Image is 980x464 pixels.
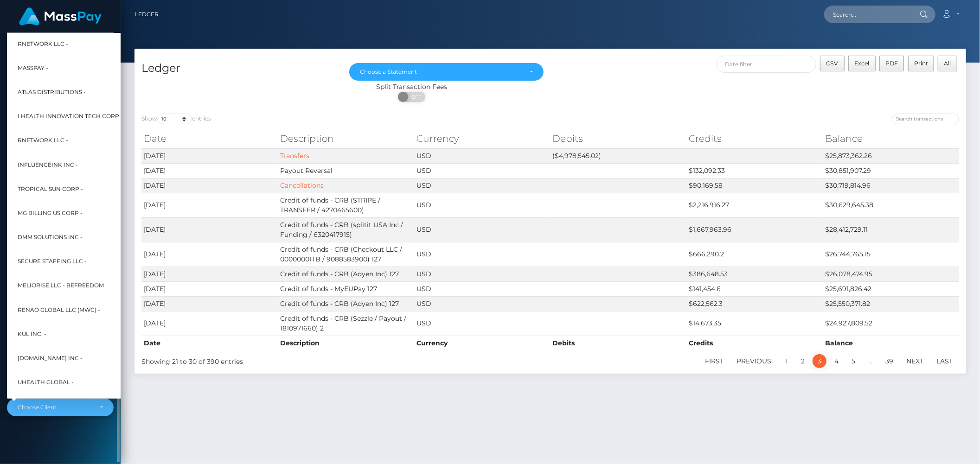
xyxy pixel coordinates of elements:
[892,114,959,124] input: Search transactions
[823,163,959,178] td: $30,851,907.29
[141,242,278,267] td: [DATE]
[18,159,78,171] span: InfluenceInk Inc -
[141,178,278,193] td: [DATE]
[686,129,823,148] th: Credits
[18,280,104,292] span: Meliorise LLC - BEfreedom
[414,311,551,336] td: USD
[823,178,959,193] td: $30,719,814.96
[18,404,92,411] div: Choose Client
[18,255,87,267] span: Secure Staffing LLC -
[550,148,686,163] td: ($4,978,545.02)
[414,296,551,311] td: USD
[18,352,83,364] span: [DOMAIN_NAME] INC -
[414,163,551,178] td: USD
[414,178,551,193] td: USD
[823,296,959,311] td: $25,550,371.82
[141,163,278,178] td: [DATE]
[278,336,414,350] th: Description
[141,336,278,350] th: Date
[880,354,898,368] a: 39
[18,183,83,195] span: Tropical Sun Corp -
[796,354,810,368] a: 2
[18,328,46,340] span: Kul Inc. -
[18,231,83,243] span: DMM Solutions Inc -
[823,129,959,148] th: Balance
[18,304,100,316] span: Renao Global LLC (MWC) -
[879,56,904,71] button: PDF
[823,336,959,350] th: Balance
[914,60,928,67] span: Print
[550,129,686,148] th: Debits
[414,129,551,148] th: Currency
[823,281,959,296] td: $25,691,826.42
[7,399,114,416] button: Choose Client
[18,86,86,98] span: Atlas Distributions -
[686,178,823,193] td: $90,169.58
[278,163,414,178] td: Payout Reversal
[278,267,414,281] td: Credit of funds - CRB (Adyen Inc) 127
[141,114,211,124] label: Show entries
[141,129,278,148] th: Date
[716,56,817,73] input: Date filter
[18,62,48,74] span: MassPay -
[141,281,278,296] td: [DATE]
[18,134,68,146] span: rNetwork LLC -
[686,163,823,178] td: $132,092.33
[550,336,686,350] th: Debits
[18,207,83,219] span: MG Billing US Corp -
[414,336,551,350] th: Currency
[826,60,839,67] span: CSV
[686,311,823,336] td: $14,673.35
[278,193,414,217] td: Credit of funds - CRB (STRIPE / TRANSFER / 4270465600)
[141,193,278,217] td: [DATE]
[141,267,278,281] td: [DATE]
[18,38,68,50] span: RNetwork LLC -
[823,242,959,267] td: $26,744,765.15
[414,217,551,242] td: USD
[885,60,898,67] span: PDF
[823,193,959,217] td: $30,629,645.38
[414,267,551,281] td: USD
[135,5,159,24] a: Ledger
[278,217,414,242] td: Credit of funds - CRB (splitit USA Inc / Funding / 6320417915)
[141,296,278,311] td: [DATE]
[686,336,823,350] th: Credits
[278,281,414,296] td: Credit of funds - MyEUPay 127
[141,148,278,163] td: [DATE]
[135,82,689,92] div: Split Transaction Fees
[908,56,935,71] button: Print
[931,354,958,368] a: Last
[686,267,823,281] td: $386,648.53
[278,311,414,336] td: Credit of funds - CRB (Sezzle / Payout / 1810971660) 2
[700,354,729,368] a: First
[18,110,123,122] span: I HEALTH INNOVATION TECH CORP -
[414,193,551,217] td: USD
[846,354,860,368] a: 5
[360,68,522,76] div: Choose a Statement
[349,63,543,81] button: Choose a Statement
[18,376,74,388] span: UHealth Global -
[414,281,551,296] td: USD
[813,354,826,368] a: 3
[157,114,192,124] select: Showentries
[944,60,951,67] span: All
[278,242,414,267] td: Credit of funds - CRB (Checkout LLC / 00000001TB / 9088583900) 127
[278,129,414,148] th: Description
[414,242,551,267] td: USD
[848,56,876,71] button: Excel
[820,56,845,71] button: CSV
[141,353,474,367] div: Showing 21 to 30 of 390 entries
[141,311,278,336] td: [DATE]
[141,60,335,76] h4: Ledger
[686,242,823,267] td: $666,290.2
[823,148,959,163] td: $25,873,362.26
[686,281,823,296] td: $141,454.6
[854,60,869,67] span: Excel
[823,311,959,336] td: $24,927,809.52
[901,354,929,368] a: Next
[686,217,823,242] td: $1,667,963.96
[938,56,957,71] button: All
[19,7,102,25] img: MassPay Logo
[280,181,324,190] a: Cancellations
[686,193,823,217] td: $2,216,916.27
